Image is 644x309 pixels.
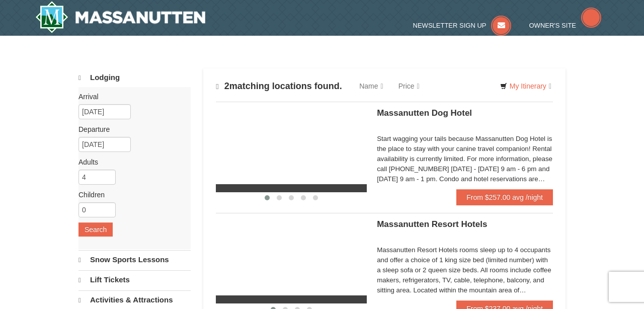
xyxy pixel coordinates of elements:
img: Massanutten Resort Logo [35,1,205,33]
label: Departure [78,124,183,134]
div: Start wagging your tails because Massanutten Dog Hotel is the place to stay with your canine trav... [377,134,553,184]
a: Price [391,76,427,96]
a: Newsletter Sign Up [413,22,512,29]
a: My Itinerary [494,79,558,94]
a: Lodging [78,68,191,87]
label: Arrival [78,92,183,102]
span: Massanutten Resort Hotels [377,219,487,229]
label: Adults [78,157,183,167]
a: Snow Sports Lessons [78,250,191,269]
a: Owner's Site [529,22,602,29]
div: Massanutten Resort Hotels rooms sleep up to 4 occupants and offer a choice of 1 king size bed (li... [377,245,553,295]
a: Name [352,76,390,96]
span: Massanutten Dog Hotel [377,108,472,118]
a: Lift Tickets [78,270,191,289]
a: From $257.00 avg /night [456,189,553,205]
span: Newsletter Sign Up [413,22,487,29]
button: Search [78,222,113,237]
a: Massanutten Resort [35,1,205,33]
span: Owner's Site [529,22,577,29]
label: Children [78,190,183,200]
